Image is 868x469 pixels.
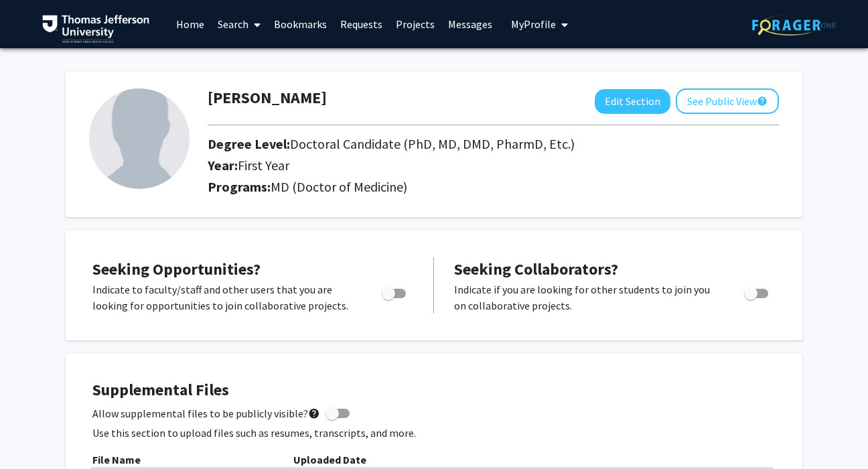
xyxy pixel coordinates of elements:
[208,179,779,195] h2: Programs:
[595,89,670,114] button: Edit Section
[757,93,768,109] mat-icon: help
[676,88,779,114] button: See Public View
[752,15,836,36] img: ForagerOne Logo
[211,1,267,48] a: Search
[454,259,618,279] span: Seeking Collaborators?
[42,15,149,43] img: Thomas Jefferson University Logo
[10,409,57,459] iframe: Chat
[739,281,776,301] div: Toggle
[92,281,356,314] p: Indicate to faculty/staff and other users that you are looking for opportunities to join collabor...
[208,136,676,152] h2: Degree Level:
[293,453,366,466] b: Uploaded Date
[271,178,407,195] span: MD (Doctor of Medicine)
[290,135,575,152] span: Doctoral Candidate (PhD, MD, DMD, PharmD, Etc.)
[454,281,719,314] p: Indicate if you are looking for other students to join you on collaborative projects.
[92,425,776,441] p: Use this section to upload files such as resumes, transcripts, and more.
[208,157,676,174] h2: Year:
[92,453,141,466] b: File Name
[89,88,190,189] img: Profile Picture
[334,1,389,48] a: Requests
[169,1,211,48] a: Home
[511,17,556,31] span: My Profile
[267,1,334,48] a: Bookmarks
[92,405,320,421] span: Allow supplemental files to be publicly visible?
[238,157,289,174] span: First Year
[441,1,499,48] a: Messages
[92,381,776,400] h4: Supplemental Files
[389,1,441,48] a: Projects
[92,259,261,279] span: Seeking Opportunities?
[376,281,413,301] div: Toggle
[208,88,327,108] h1: [PERSON_NAME]
[308,405,320,421] mat-icon: help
